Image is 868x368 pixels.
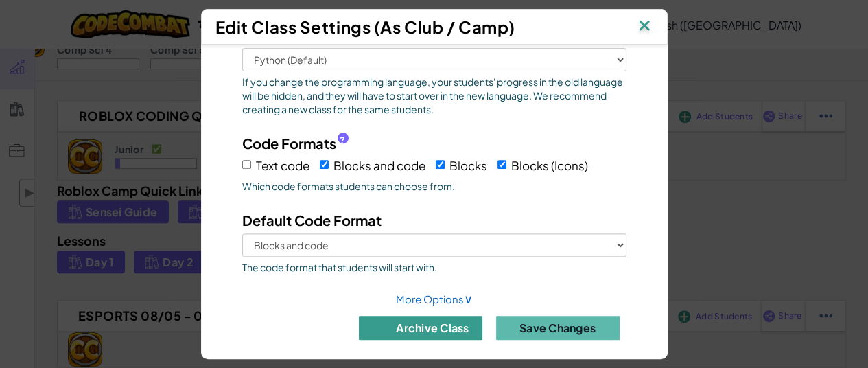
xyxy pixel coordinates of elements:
span: ? [340,135,345,146]
img: IconClose.svg [635,16,653,37]
span: ∨ [464,290,473,306]
img: IconArchive.svg [371,319,388,336]
span: Text code [256,158,309,173]
span: Edit Class Settings (As Club / Camp) [215,16,515,37]
span: Default Code Format [242,211,382,229]
span: Blocks (Icons) [511,158,588,173]
button: archive class [359,316,482,340]
input: Blocks and code [320,160,329,169]
span: Blocks [449,158,487,173]
input: Text code [242,160,251,169]
span: If you change the programming language, your students' progress in the old language will be hidde... [242,75,626,116]
button: Save Changes [496,316,620,340]
a: More Options [396,292,473,306]
span: Blocks and code [333,158,425,173]
input: Blocks (Icons) [497,160,506,169]
span: Code Formats [242,133,336,153]
span: Which code formats students can choose from. [242,179,626,193]
input: Blocks [436,160,445,169]
span: The code format that students will start with. [242,260,626,274]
